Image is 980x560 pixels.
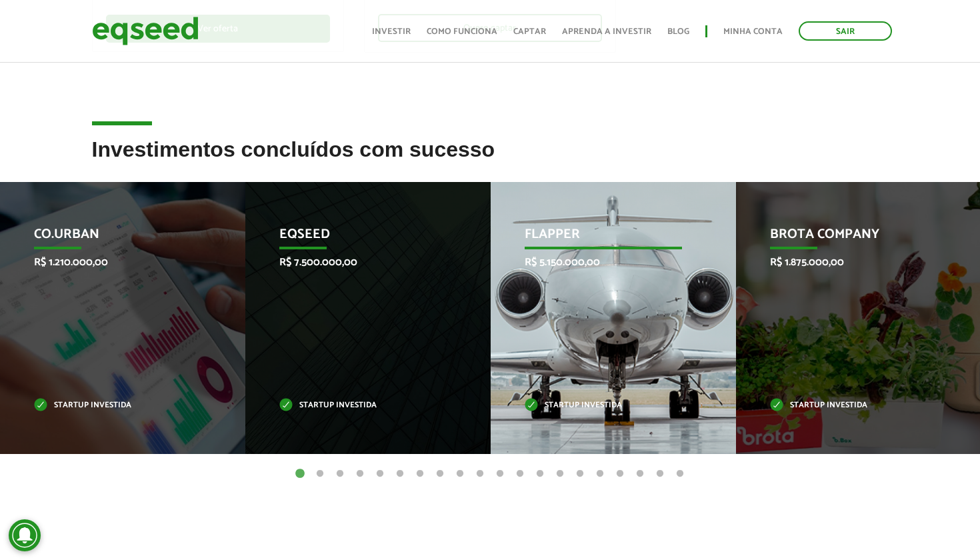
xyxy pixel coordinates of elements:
h2: Investimentos concluídos com sucesso [92,138,889,181]
p: R$ 7.500.000,00 [279,256,437,269]
button: 3 of 20 [333,467,347,481]
p: Startup investida [770,402,928,409]
button: 15 of 20 [573,467,587,481]
a: Captar [513,27,546,36]
button: 6 of 20 [393,467,407,481]
a: Blog [667,27,689,36]
img: EqSeed [92,13,199,49]
a: Como funciona [427,27,497,36]
button: 1 of 20 [293,467,307,481]
p: Co.Urban [34,227,192,249]
button: 17 of 20 [613,467,627,481]
button: 10 of 20 [473,467,487,481]
button: 5 of 20 [373,467,387,481]
button: 20 of 20 [673,467,687,481]
p: Startup investida [279,402,437,409]
a: Aprenda a investir [562,27,651,36]
p: Startup investida [525,402,683,409]
button: 8 of 20 [433,467,447,481]
p: R$ 1.875.000,00 [770,256,928,269]
p: R$ 1.210.000,00 [34,256,192,269]
button: 19 of 20 [653,467,667,481]
p: EqSeed [279,227,437,249]
p: Flapper [525,227,683,249]
button: 12 of 20 [513,467,527,481]
button: 11 of 20 [493,467,507,481]
button: 13 of 20 [533,467,547,481]
button: 4 of 20 [353,467,367,481]
p: Brota Company [770,227,928,249]
p: Startup investida [34,402,192,409]
button: 14 of 20 [553,467,567,481]
a: Sair [799,21,892,41]
button: 2 of 20 [313,467,327,481]
a: Minha conta [723,27,783,36]
button: 9 of 20 [453,467,467,481]
button: 18 of 20 [633,467,647,481]
button: 7 of 20 [413,467,427,481]
a: Investir [372,27,411,36]
button: 16 of 20 [593,467,607,481]
p: R$ 5.150.000,00 [525,256,683,269]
